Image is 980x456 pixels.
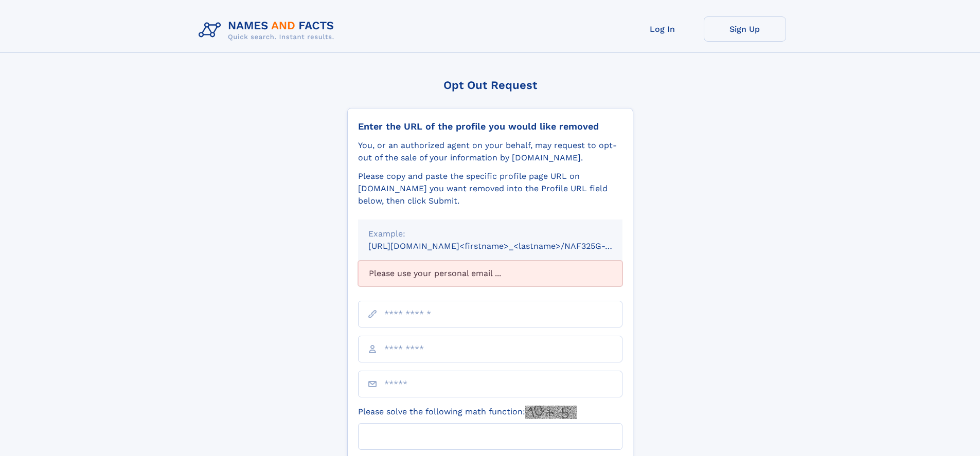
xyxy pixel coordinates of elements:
img: Logo Names and Facts [194,16,343,44]
div: Example: [368,228,612,240]
small: [URL][DOMAIN_NAME]<firstname>_<lastname>/NAF325G-xxxxxxxx [368,241,642,251]
a: Sign Up [704,16,786,42]
a: Log In [621,16,704,42]
div: Enter the URL of the profile you would like removed [358,121,622,132]
div: Please use your personal email ... [358,261,622,286]
div: Please copy and paste the specific profile page URL on [DOMAIN_NAME] you want removed into the Pr... [358,170,622,207]
div: You, or an authorized agent on your behalf, may request to opt-out of the sale of your informatio... [358,139,622,164]
div: Opt Out Request [347,79,633,92]
label: Please solve the following math function: [358,406,577,419]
